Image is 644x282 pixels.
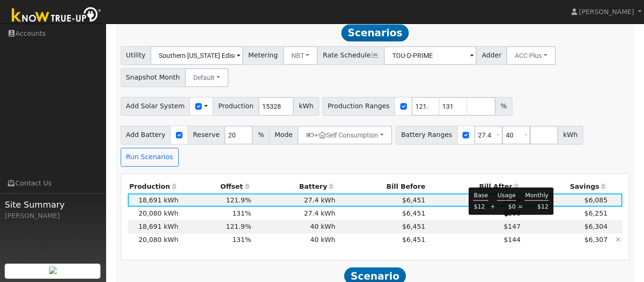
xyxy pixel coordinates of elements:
[402,223,425,230] span: $6,451
[473,191,488,201] td: Base
[283,46,318,65] button: NBT
[497,191,516,201] td: Usage
[558,126,583,145] span: kWh
[232,236,251,243] span: 131%
[180,180,253,193] th: Offset
[226,223,251,230] span: 121.9%
[128,234,180,247] td: 20,080 kWh
[504,236,520,243] span: $144
[337,180,427,193] th: Bill Before
[402,236,425,243] span: $6,451
[504,223,520,230] span: $147
[584,223,607,230] span: $6,304
[7,5,106,26] img: Know True-Up
[5,198,101,211] span: Site Summary
[490,202,495,212] td: +
[213,97,259,116] span: Production
[128,193,180,207] td: 18,691 kWh
[128,207,180,220] td: 20,080 kWh
[269,126,298,145] span: Mode
[243,46,283,65] span: Metering
[232,209,251,217] span: 131%
[121,126,171,145] span: Add Battery
[473,202,488,212] td: $12
[121,97,190,116] span: Add Solar System
[253,220,337,233] td: 40 kWh
[584,236,607,243] span: $6,307
[121,68,186,87] span: Snapshot Month
[525,202,549,212] td: $12
[317,46,384,65] span: Rate Schedule
[253,207,337,220] td: 27.4 kWh
[150,46,243,65] input: Select a Utility
[570,183,599,190] span: Savings
[384,46,477,65] input: Select a Rate Schedule
[49,266,57,274] img: retrieve
[253,180,337,193] th: Battery
[525,191,549,201] td: Monthly
[185,68,229,87] button: Default
[188,126,225,145] span: Reserve
[402,196,425,204] span: $6,451
[518,202,523,212] td: =
[253,193,337,207] td: 27.4 kWh
[226,196,251,204] span: 121.9%
[584,209,607,217] span: $6,251
[579,8,634,16] span: [PERSON_NAME]
[322,97,395,116] span: Production Ranges
[427,180,522,193] th: Bill After
[252,126,269,145] span: %
[506,46,556,65] button: ACC Plus
[121,148,179,167] button: Run Scenarios
[476,46,507,65] span: Adder
[495,97,512,116] span: %
[297,126,392,145] button: +Self Consumption
[253,234,337,247] td: 40 kWh
[128,220,180,233] td: 18,691 kWh
[121,46,151,65] span: Utility
[5,211,101,221] div: [PERSON_NAME]
[128,180,180,193] th: Production
[396,126,458,145] span: Battery Ranges
[341,24,409,41] span: Scenarios
[402,209,425,217] span: $6,451
[584,196,607,204] span: $6,085
[497,202,516,212] td: $0
[616,236,621,243] a: Hide scenario
[293,97,319,116] span: kWh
